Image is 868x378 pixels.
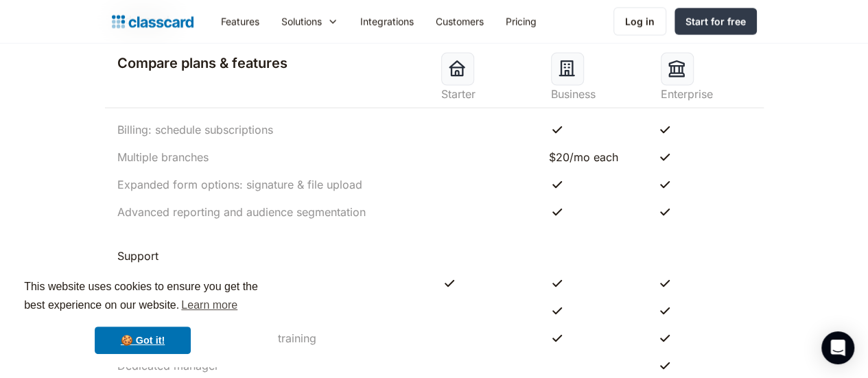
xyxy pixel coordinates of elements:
[675,8,757,35] a: Start for free
[117,248,159,264] div: Support
[349,6,425,37] a: Integrations
[495,6,548,37] a: Pricing
[661,85,757,102] div: Enterprise
[210,6,270,37] a: Features
[117,204,366,220] div: Advanced reporting and audience segmentation
[112,52,288,73] h2: Compare plans & features
[117,149,209,165] div: Multiple branches
[179,295,239,316] a: learn more about cookies
[112,12,193,32] a: Logo
[117,176,362,193] div: Expanded form options: signature & file upload
[549,149,643,165] div: $20/mo each
[625,14,655,29] div: Log in
[281,14,322,29] div: Solutions
[24,279,261,316] span: This website uses cookies to ensure you get the best experience on our website.
[11,265,274,367] div: cookieconsent
[551,85,647,102] div: Business
[425,6,495,37] a: Customers
[95,327,191,354] a: dismiss cookie message
[821,331,854,364] div: Open Intercom Messenger
[117,121,273,138] div: Billing: schedule subscriptions
[613,8,666,36] a: Log in
[270,6,349,37] div: Solutions
[685,14,746,29] div: Start for free
[441,85,537,102] div: Starter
